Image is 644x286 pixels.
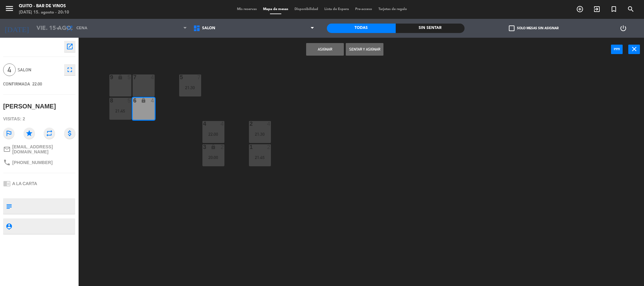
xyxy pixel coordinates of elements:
[221,144,224,150] div: 2
[64,41,75,52] button: open_in_new
[5,4,14,15] button: menu
[180,74,180,80] div: 5
[249,155,271,160] div: 21:45
[260,8,291,11] span: Mapa de mesas
[5,223,12,230] i: person_pin
[3,144,75,154] a: mail_outline[EMAIL_ADDRESS][DOMAIN_NAME]
[66,66,74,74] i: fullscreen
[18,66,61,74] span: SALON
[12,160,52,165] span: [PHONE_NUMBER]
[151,74,155,80] div: 4
[509,25,559,31] label: Solo mesas sin asignar
[24,128,35,139] i: star
[32,81,42,86] span: 22:00
[76,26,87,30] span: Cena
[203,144,203,150] div: 3
[109,109,131,113] div: 21:45
[203,121,203,127] div: 4
[630,45,638,53] i: close
[396,24,465,33] div: Sin sentar
[19,9,69,16] div: [DATE] 15. agosto - 20:10
[12,181,37,186] span: A LA CARTA
[151,98,155,103] div: 4
[3,146,11,153] i: mail_outline
[118,74,123,80] i: lock
[110,74,110,80] div: 9
[619,25,627,32] i: power_settings_new
[179,85,201,90] div: 21:30
[267,121,271,127] div: 4
[593,5,601,13] i: exit_to_app
[375,8,410,11] span: Tarjetas de regalo
[3,63,16,76] span: 4
[346,43,383,56] button: Sentar y Asignar
[352,8,375,11] span: Pre-acceso
[5,4,14,13] i: menu
[610,5,618,13] i: turned_in_not
[249,132,271,136] div: 21:30
[628,45,640,54] button: close
[202,26,215,30] span: SALON
[321,8,352,11] span: Lista de Espera
[221,121,224,127] div: 4
[234,8,260,11] span: Mis reservas
[3,101,56,112] div: [PERSON_NAME]
[128,98,131,103] div: 5
[5,203,12,210] i: subject
[202,132,224,136] div: 22:00
[327,24,396,33] div: Todas
[66,43,74,50] i: open_in_new
[202,155,224,160] div: 20:00
[12,144,75,154] span: [EMAIL_ADDRESS][DOMAIN_NAME]
[627,5,635,13] i: search
[267,144,271,150] div: 2
[3,159,11,166] i: phone
[133,98,134,103] div: 6
[613,45,621,53] i: power_input
[3,180,11,187] i: chrome_reader_mode
[64,64,75,75] button: fullscreen
[64,128,75,139] i: attach_money
[110,98,110,103] div: 8
[128,74,131,80] div: 5
[509,25,515,31] span: check_box_outline_blank
[44,128,55,139] i: repeat
[611,45,623,54] button: power_input
[54,25,61,32] i: arrow_drop_down
[306,43,344,56] button: Asignar
[19,3,69,9] div: Quito - Bar de Vinos
[3,113,75,124] div: Visitas: 2
[197,74,201,80] div: 7
[576,5,584,13] i: add_circle_outline
[291,8,321,11] span: Disponibilidad
[3,128,14,139] i: outlined_flag
[211,144,216,150] i: lock
[141,98,146,103] i: lock
[3,81,30,86] span: CONFIRMADA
